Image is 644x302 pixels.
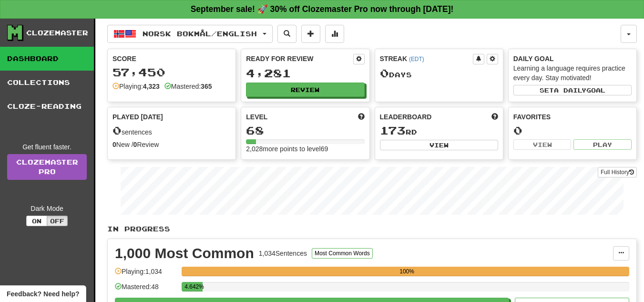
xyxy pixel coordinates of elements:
[133,141,137,148] strong: 0
[112,140,231,149] div: New / Review
[259,249,307,258] div: 1,034 Sentences
[325,25,344,43] button: More stats
[26,28,88,38] div: Clozemaster
[513,139,572,150] button: View
[277,25,296,43] button: Search sentences
[184,267,629,276] div: 100%
[164,82,212,91] div: Mastered:
[107,25,273,43] button: Norsk bokmål/English
[143,83,160,90] strong: 4,323
[246,144,364,154] div: 2,028 more points to level 69
[513,63,632,83] div: Learning a language requires practice every day. Stay motivated!
[380,112,432,122] span: Leaderboard
[184,282,202,292] div: 4.642%
[513,125,632,136] div: 0
[301,25,320,43] button: Add sentence to collection
[112,124,122,137] span: 0
[573,139,632,150] button: Play
[246,112,267,122] span: Level
[201,83,212,90] strong: 365
[7,154,87,180] a: ClozemasterPro
[112,125,231,137] div: sentences
[246,54,353,63] div: Ready for Review
[107,224,637,234] p: In Progress
[380,66,389,80] span: 0
[143,30,257,38] span: Norsk bokmål / English
[380,124,406,137] span: 173
[409,56,424,62] a: (EDT)
[246,83,364,97] button: Review
[380,67,498,80] div: Day s
[112,112,163,122] span: Played [DATE]
[380,54,473,63] div: Streak
[380,125,498,137] div: rd
[112,66,231,78] div: 57,450
[47,216,68,226] button: Off
[7,289,79,299] span: Open feedback widget
[513,85,632,95] button: Seta dailygoal
[112,54,231,63] div: Score
[380,140,498,150] button: View
[112,82,160,91] div: Playing:
[191,4,454,14] strong: September sale! 🚀 30% off Clozemaster Pro now through [DATE]!
[7,142,87,152] div: Get fluent faster.
[112,141,116,148] strong: 0
[491,112,498,122] span: This week in points, UTC
[115,267,177,282] div: Playing: 1,034
[312,248,373,259] button: Most Common Words
[554,87,586,94] span: a daily
[26,216,47,226] button: On
[246,67,364,79] div: 4,281
[115,282,177,298] div: Mastered: 48
[513,112,632,122] div: Favorites
[358,112,365,122] span: Score more points to level up
[513,54,632,63] div: Daily Goal
[246,125,364,136] div: 68
[598,167,637,177] button: Full History
[7,204,87,213] div: Dark Mode
[115,246,254,260] div: 1,000 Most Common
